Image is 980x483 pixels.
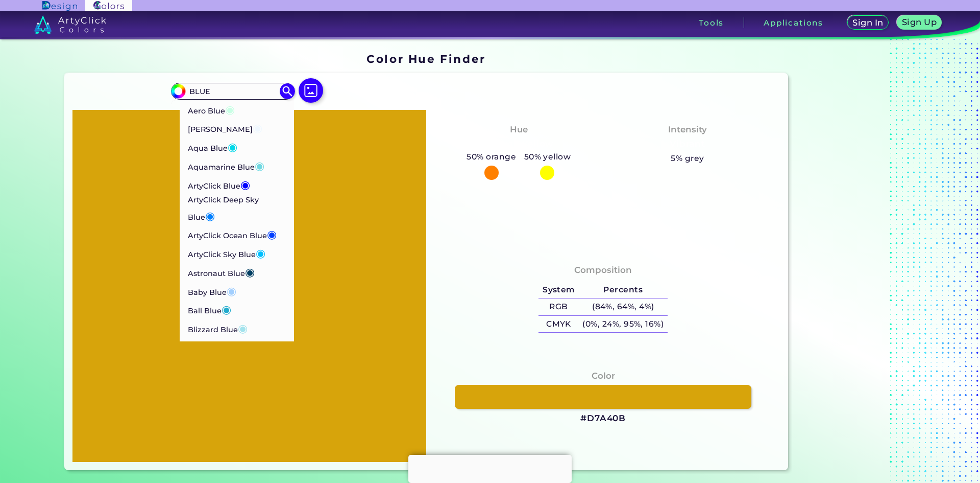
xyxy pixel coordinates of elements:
h1: Color Hue Finder [366,51,485,66]
p: [PERSON_NAME] [188,338,262,357]
h3: Tools [699,19,724,27]
p: Aqua Blue [188,137,237,156]
p: ArtyClick Ocean Blue [188,225,277,244]
h5: CMYK [538,316,578,333]
p: [PERSON_NAME] [188,119,262,137]
h5: 50% yellow [520,150,575,164]
h4: Hue [510,122,528,137]
span: ◉ [222,303,231,316]
span: ◉ [228,140,237,153]
p: Aquamarine Blue [188,156,264,175]
span: ◉ [225,103,235,116]
img: logo_artyclick_colors_white.svg [34,15,106,34]
span: ◉ [205,209,215,222]
p: Aero Blue [188,100,235,119]
h3: Orange-Yellow [480,138,558,150]
h5: Percents [579,282,668,298]
p: ArtyClick Blue [188,175,250,194]
span: ◉ [253,121,262,134]
p: Baby Blue [188,282,236,301]
a: Sign In [848,16,888,29]
h4: Color [592,369,615,383]
h4: Composition [574,263,632,278]
p: ArtyClick Deep Sky Blue [188,194,286,225]
span: ◉ [238,321,248,335]
h5: Sign Up [903,18,936,26]
h3: Vibrant [666,138,710,150]
iframe: Advertisement [792,49,920,474]
input: type color.. [185,84,280,98]
p: Ball Blue [188,300,231,319]
span: ◉ [267,227,277,241]
a: Sign Up [898,16,940,29]
span: ◉ [255,159,264,172]
img: icon search [280,83,295,99]
h3: Applications [764,19,823,27]
h4: Intensity [668,122,707,137]
img: icon picture [299,78,323,103]
h5: (0%, 24%, 95%, 16%) [579,316,668,333]
p: Astronaut Blue [188,263,255,282]
h5: System [538,282,578,298]
p: ArtyClick Sky Blue [188,244,265,263]
h5: (84%, 64%, 4%) [579,298,668,315]
span: ◉ [256,246,265,260]
span: ◉ [240,178,250,191]
iframe: Advertisement [408,455,572,480]
img: ArtyClick Design logo [42,1,77,11]
p: Blizzard Blue [188,319,248,338]
h3: #D7A40B [580,412,626,425]
span: ◉ [253,340,262,354]
h5: Sign In [853,19,883,27]
span: ◉ [245,265,255,279]
h5: 50% orange [463,150,520,164]
h5: RGB [538,298,578,315]
span: ◉ [227,284,236,297]
h5: 5% grey [671,152,704,165]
